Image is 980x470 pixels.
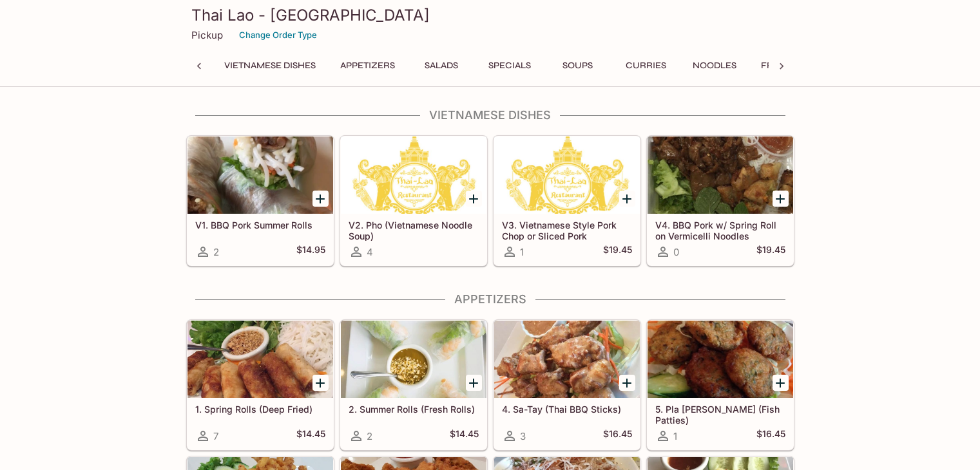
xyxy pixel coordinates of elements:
[502,404,632,415] h5: 4. Sa-Tay (Thai BBQ Sticks)
[756,244,785,259] h5: $19.45
[349,404,479,415] h5: 2. Summer Rolls (Fresh Rolls)
[233,25,323,45] button: Change Order Type
[340,136,487,266] a: V2. Pho (Vietnamese Noodle Soup)4
[340,320,487,450] a: 2. Summer Rolls (Fresh Rolls)2$14.45
[187,321,333,398] div: 1. Spring Rolls (Deep Fried)
[367,246,373,258] span: 4
[773,375,789,391] button: Add 5. Pla Tod Mun (Fish Patties)
[754,57,819,75] button: Fried Rice
[648,136,793,214] div: V4. BBQ Pork w/ Spring Roll on Vermicelli Noodles
[333,57,402,75] button: Appetizers
[502,220,632,241] h5: V3. Vietnamese Style Pork Chop or Sliced Pork
[296,244,325,259] h5: $14.95
[187,320,334,450] a: 1. Spring Rolls (Deep Fried)7$14.45
[296,428,325,444] h5: $14.45
[312,191,329,207] button: Add V1. BBQ Pork Summer Rolls
[481,57,539,75] button: Specials
[673,430,677,442] span: 1
[412,57,470,75] button: Salads
[648,321,793,398] div: 5. Pla Tod Mun (Fish Patties)
[619,191,635,207] button: Add V3. Vietnamese Style Pork Chop or Sliced Pork
[673,246,679,258] span: 0
[213,430,218,442] span: 7
[549,57,607,75] button: Soups
[655,404,785,425] h5: 5. Pla [PERSON_NAME] (Fish Patties)
[655,220,785,241] h5: V4. BBQ Pork w/ Spring Roll on Vermicelli Noodles
[195,404,325,415] h5: 1. Spring Rolls (Deep Fried)
[450,428,479,444] h5: $14.45
[494,136,640,214] div: V3. Vietnamese Style Pork Chop or Sliced Pork
[686,57,744,75] button: Noodles
[341,136,486,214] div: V2. Pho (Vietnamese Noodle Soup)
[494,321,640,398] div: 4. Sa-Tay (Thai BBQ Sticks)
[647,320,794,450] a: 5. Pla [PERSON_NAME] (Fish Patties)1$16.45
[186,292,794,306] h4: Appetizers
[619,375,635,391] button: Add 4. Sa-Tay (Thai BBQ Sticks)
[186,108,794,122] h4: Vietnamese Dishes
[603,244,632,259] h5: $19.45
[466,375,482,391] button: Add 2. Summer Rolls (Fresh Rolls)
[617,57,675,75] button: Curries
[647,136,794,266] a: V4. BBQ Pork w/ Spring Roll on Vermicelli Noodles0$19.45
[341,321,486,398] div: 2. Summer Rolls (Fresh Rolls)
[187,136,333,214] div: V1. BBQ Pork Summer Rolls
[367,430,372,442] span: 2
[466,191,482,207] button: Add V2. Pho (Vietnamese Noodle Soup)
[494,136,640,266] a: V3. Vietnamese Style Pork Chop or Sliced Pork1$19.45
[520,430,526,442] span: 3
[191,29,223,41] p: Pickup
[756,428,785,444] h5: $16.45
[349,220,479,241] h5: V2. Pho (Vietnamese Noodle Soup)
[195,220,325,230] h5: V1. BBQ Pork Summer Rolls
[494,320,640,450] a: 4. Sa-Tay (Thai BBQ Sticks)3$16.45
[520,246,524,258] span: 1
[773,191,789,207] button: Add V4. BBQ Pork w/ Spring Roll on Vermicelli Noodles
[603,428,632,444] h5: $16.45
[187,136,334,266] a: V1. BBQ Pork Summer Rolls2$14.95
[191,5,789,25] h3: Thai Lao - [GEOGRAPHIC_DATA]
[217,57,323,75] button: Vietnamese Dishes
[312,375,329,391] button: Add 1. Spring Rolls (Deep Fried)
[213,246,219,258] span: 2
